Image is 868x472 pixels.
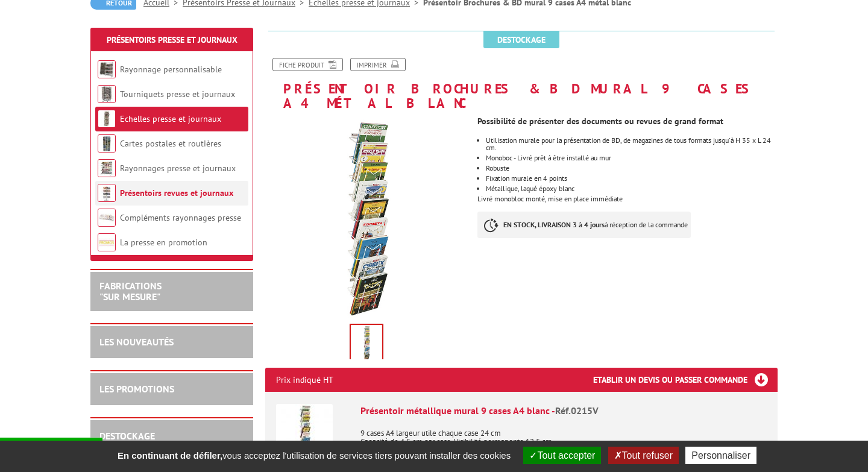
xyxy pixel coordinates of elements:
div: Présentoir métallique mural 9 cases A4 blanc - [360,404,767,418]
img: Tourniquets presse et journaux [98,85,116,103]
a: LES PROMOTIONS [99,383,174,395]
a: Compléments rayonnages presse [120,212,241,223]
img: Cartes postales et routières [98,134,116,153]
a: Echelles presse et journaux [120,113,221,124]
span: vous acceptez l'utilisation de services tiers pouvant installer des cookies [112,450,517,461]
a: FABRICATIONS"Sur Mesure" [99,280,162,303]
li: Métallique, laqué époxy blanc [486,185,778,192]
a: DESTOCKAGE [99,430,155,442]
li: Utilisation murale pour la présentation de BD, de magazines de tous formats jusqu'à H 35 x L 24 cm. [486,137,778,151]
a: La presse en promotion [120,237,207,248]
a: Présentoirs revues et journaux [120,187,233,198]
strong: Possibilité de présenter des documents ou revues de grand format [477,116,723,127]
img: Rayonnages presse et journaux [98,159,116,177]
li: Robuste [486,165,778,172]
button: Tout refuser [608,447,679,464]
button: Tout accepter [523,447,601,464]
img: echelles_presse_0215v_1.jpg [351,325,382,362]
a: Présentoirs Presse et Journaux [107,34,237,45]
img: Compléments rayonnages presse [98,209,116,227]
div: Livré monobloc monté, mise en place immédiate [477,110,787,250]
img: Rayonnage personnalisable [98,60,116,78]
img: Présentoir métallique mural 9 cases A4 blanc [276,404,333,461]
a: Rayonnage personnalisable [120,64,222,75]
p: Prix indiqué HT [276,368,333,392]
a: Tourniquets presse et journaux [120,89,235,99]
span: Destockage [483,31,559,48]
strong: EN STOCK, LIVRAISON 3 à 4 jours [503,220,605,229]
strong: En continuant de défiler, [118,450,222,461]
p: à réception de la commande [477,212,691,238]
img: La presse en promotion [98,233,116,251]
a: Imprimer [350,58,406,71]
a: LES NOUVEAUTÉS [99,336,174,348]
a: Cartes postales et routières [120,138,221,149]
img: Présentoirs revues et journaux [98,184,116,202]
li: Monoboc - Livré prêt à être installé au mur [486,154,778,162]
h3: Etablir un devis ou passer commande [593,368,778,392]
img: Echelles presse et journaux [98,110,116,128]
a: Fiche produit [272,58,343,71]
span: Réf.0215V [555,404,599,417]
p: 9 cases A4 largeur utile chaque case 24 cm Capacité de 4,5 cm par case. Visibilité permanente 12,... [360,421,767,455]
img: echelles_presse_0215v_1.jpg [265,116,468,319]
li: Fixation murale en 4 points [486,175,778,182]
a: Rayonnages presse et journaux [120,163,236,174]
button: Personnaliser (fenêtre modale) [685,447,756,464]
